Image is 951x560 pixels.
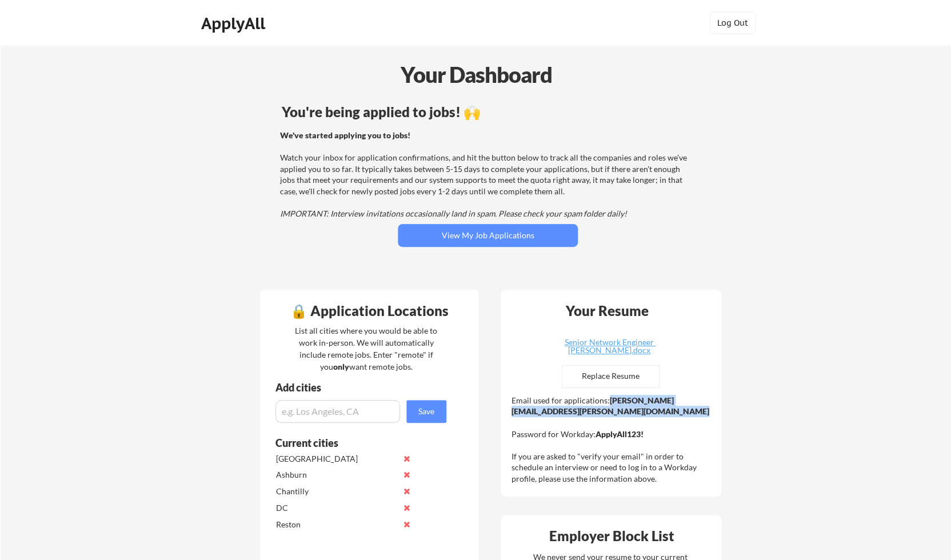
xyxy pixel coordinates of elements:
div: [GEOGRAPHIC_DATA] [276,453,397,465]
div: DC [276,502,397,514]
div: 🔒 Application Locations [263,304,476,318]
div: Employer Block List [505,529,718,543]
div: Your Resume [550,304,664,318]
button: Log Out [710,11,756,34]
div: Reston [276,519,397,530]
div: Current cities [275,438,434,448]
button: Save [406,400,446,423]
div: ApplyAll [201,14,269,33]
strong: ApplyAll123! [596,429,644,439]
div: Chantilly [276,486,397,497]
div: Watch your inbox for application confirmations, and hit the button below to track all the compani... [280,130,692,219]
div: You're being applied to jobs! 🙌 [282,105,694,119]
input: e.g. Los Angeles, CA [275,400,400,423]
div: Your Dashboard [1,58,951,91]
strong: only [333,362,349,371]
a: Senior Network Engineer [PERSON_NAME].docx [541,338,677,356]
em: IMPORTANT: Interview invitations occasionally land in spam. Please check your spam folder daily! [280,209,627,218]
strong: [PERSON_NAME][EMAIL_ADDRESS][PERSON_NAME][DOMAIN_NAME] [512,395,709,417]
button: View My Job Applications [398,224,578,247]
div: Senior Network Engineer [PERSON_NAME].docx [541,338,677,354]
strong: We've started applying you to jobs! [280,130,410,140]
div: Add cities [275,382,449,393]
div: Ashburn [276,469,397,481]
div: List all cities where you would be able to work in-person. We will automatically include remote j... [287,325,445,373]
div: Email used for applications: Password for Workday: If you are asked to "verify your email" in ord... [512,395,713,485]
